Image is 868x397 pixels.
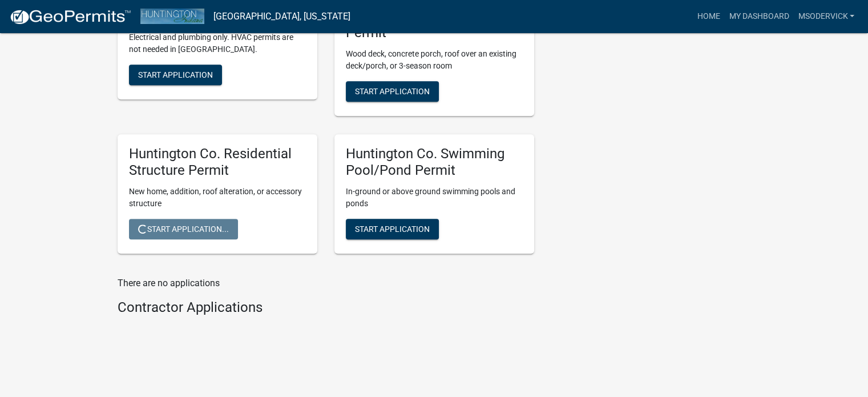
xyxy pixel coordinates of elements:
p: New home, addition, roof alteration, or accessory structure [129,186,306,210]
a: [GEOGRAPHIC_DATA], [US_STATE] [213,7,350,26]
button: Start Application [346,81,439,102]
a: Home [692,6,724,27]
span: Start Application... [138,224,229,233]
button: Start Application [346,219,439,239]
p: Wood deck, concrete porch, roof over an existing deck/porch, or 3-season room [346,48,523,72]
button: Start Application [129,65,222,85]
span: Start Application [355,224,430,233]
img: Huntington County, Indiana [140,9,204,24]
button: Start Application... [129,219,238,239]
p: In-ground or above ground swimming pools and ponds [346,186,523,210]
h5: Huntington Co. Residential Structure Permit [129,146,306,179]
h4: Contractor Applications [118,299,534,316]
wm-workflow-list-section: Contractor Applications [118,299,534,320]
h5: Huntington Co. Swimming Pool/Pond Permit [346,146,523,179]
span: Start Application [138,70,213,79]
p: Electrical and plumbing only. HVAC permits are not needed in [GEOGRAPHIC_DATA]. [129,31,306,55]
p: There are no applications [118,276,534,290]
span: Start Application [355,87,430,96]
a: msodervick [793,6,859,27]
a: My Dashboard [724,6,793,27]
